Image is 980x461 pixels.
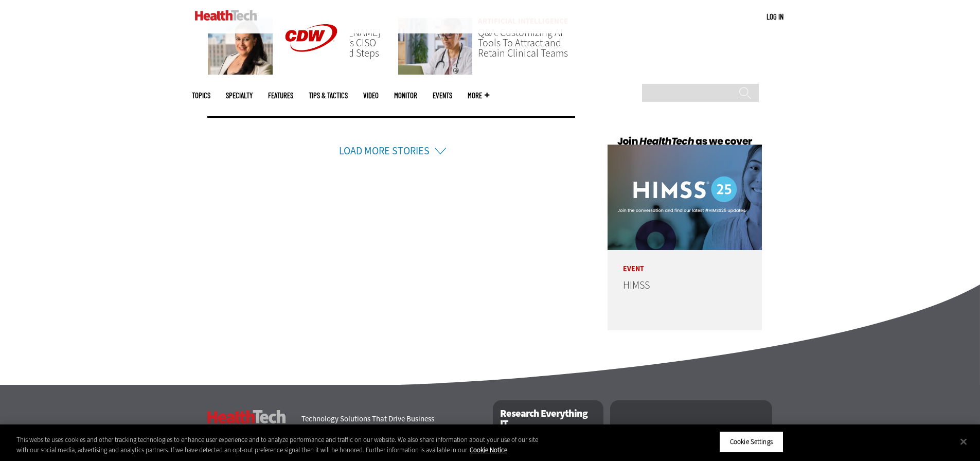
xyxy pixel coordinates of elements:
div: User menu [767,11,783,22]
img: HIMSS25 [608,134,762,250]
a: Log in [767,12,783,21]
span: More [468,92,489,99]
h3: HealthTech [207,410,286,423]
a: Video [363,92,379,99]
a: Load More Stories [339,144,430,158]
button: Close [952,430,975,453]
div: This website uses cookies and other tracking technologies to enhance user experience and to analy... [16,435,539,455]
img: Home [195,10,257,21]
span: Topics [192,92,210,99]
a: HIMSS [623,278,650,292]
h4: Technology Solutions That Drive Business [301,415,480,423]
span: Specialty [226,92,253,99]
button: Cookie Settings [719,431,783,453]
a: Tips & Tactics [309,92,348,99]
a: Features [268,92,293,99]
a: MonITor [394,92,417,99]
a: More information about your privacy [470,446,507,454]
p: Event [608,250,762,273]
a: Events [433,92,452,99]
h2: Research Everything IT [493,400,603,437]
a: CDW [273,68,350,79]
